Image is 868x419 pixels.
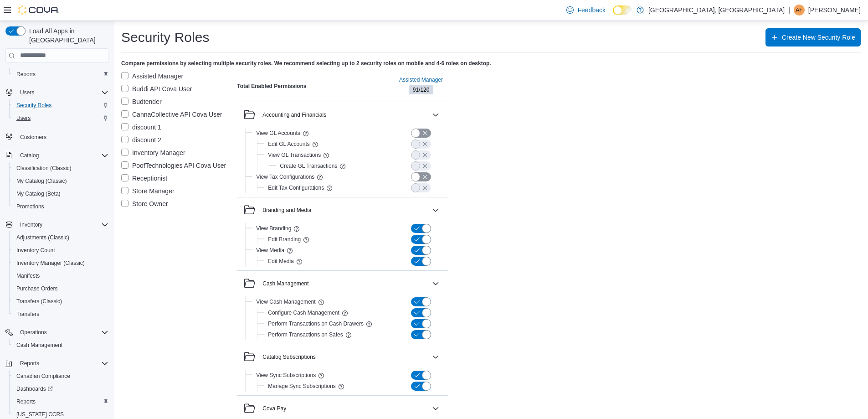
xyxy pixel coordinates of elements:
span: 91 / 120 [413,86,430,94]
button: Cash Management [9,339,112,352]
button: Customers [2,130,112,143]
button: Operations [16,327,51,338]
span: Reports [16,71,36,78]
div: Catalog Subscriptions [237,370,448,395]
span: Edit Branding [268,236,301,243]
label: PoofTechnologies API Cova User [121,160,226,171]
a: Cash Management [13,340,66,351]
button: Transfers (Classic) [9,295,112,308]
button: View GL Accounts [256,128,300,139]
a: Users [13,113,34,124]
button: Create New Security Role [765,28,861,47]
label: Inventory Manager [121,147,185,158]
button: Promotions [9,200,112,213]
button: Classification (Classic) [9,162,112,175]
span: Create GL Transactions [280,162,337,170]
span: Catalog [20,152,39,159]
span: Inventory [20,221,42,228]
span: Purchase Orders [16,285,58,292]
span: My Catalog (Beta) [13,188,108,199]
span: Load All Apps in [GEOGRAPHIC_DATA] [26,26,108,45]
button: Edit Tax Configurations [268,182,324,193]
button: Canadian Compliance [9,370,112,383]
button: Inventory Manager (Classic) [9,257,112,269]
button: View Sync Subscriptions [256,370,316,381]
span: Dashboards [16,385,53,393]
span: My Catalog (Classic) [16,177,67,185]
a: Inventory Count [13,245,59,256]
a: My Catalog (Beta) [13,188,64,199]
button: Inventory [16,219,46,230]
span: My Catalog (Beta) [16,190,61,197]
div: Branding and Media [237,223,448,270]
label: Receptionist [121,173,167,184]
span: Inventory Count [16,247,55,254]
button: Transfers [9,308,112,321]
div: Branding and Media [262,207,311,214]
span: Adjustments (Classic) [13,232,108,243]
span: View Cash Management [256,298,315,305]
div: Cash Management [262,280,308,287]
span: Transfers [13,309,108,320]
button: Edit Media [268,256,294,267]
span: Classification (Classic) [16,165,72,172]
span: Classification (Classic) [13,163,108,174]
span: Reports [16,398,36,405]
div: Catalog Subscriptions [262,353,316,361]
a: Feedback [563,1,609,19]
button: Inventory Count [9,244,112,257]
a: Dashboards [13,383,56,394]
button: Branding and Media [430,205,441,216]
button: Cova Pay [430,403,441,414]
a: Reports [13,396,39,407]
span: Dashboards [13,383,108,394]
span: Transfers (Classic) [16,298,62,305]
a: My Catalog (Classic) [13,176,71,186]
button: View Media [256,245,284,256]
span: My Catalog (Classic) [13,176,108,186]
button: Adjustments (Classic) [9,231,112,244]
a: Manifests [13,270,43,281]
span: Manifests [13,270,108,281]
span: Perform Transactions on Safes [268,331,343,338]
div: Cova Pay [262,405,286,412]
button: Accounting and Financials [244,109,428,120]
span: View Sync Subscriptions [256,372,316,379]
img: Cova [18,5,59,15]
button: Catalog Subscriptions [430,352,441,362]
a: Inventory Manager (Classic) [13,258,88,269]
button: Purchase Orders [9,282,112,295]
a: Transfers (Classic) [13,296,66,307]
button: Cash Management [244,278,428,289]
button: Assisted Manager [395,74,447,85]
button: Reports [16,358,43,369]
a: Purchase Orders [13,283,62,294]
span: Assisted Manager [399,76,443,83]
a: Promotions [13,201,48,212]
span: 91/120 [409,85,434,94]
span: Reports [13,69,108,80]
span: Edit Media [268,258,294,265]
button: Perform Transactions on Safes [268,329,343,340]
button: Manifests [9,269,112,282]
span: Security Roles [13,100,108,111]
button: My Catalog (Classic) [9,175,112,187]
button: Branding and Media [244,205,428,216]
span: Cash Management [16,341,62,349]
p: | [788,5,790,16]
span: Security Roles [16,102,51,109]
button: Manage Sync Subscriptions [268,381,336,392]
span: Perform Transactions on Cash Drawers [268,320,364,327]
div: Antonietta Fiore [794,5,805,16]
span: Promotions [16,203,44,210]
span: Purchase Orders [13,283,108,294]
span: Reports [20,360,39,367]
button: Accounting and Financials [430,109,441,120]
button: Perform Transactions on Cash Drawers [268,318,364,329]
span: Inventory Manager (Classic) [16,259,85,267]
span: [US_STATE] CCRS [16,411,64,418]
span: Dark Mode [613,15,613,16]
button: My Catalog (Beta) [9,187,112,200]
span: View Branding [256,225,291,232]
span: Manifests [16,272,40,279]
